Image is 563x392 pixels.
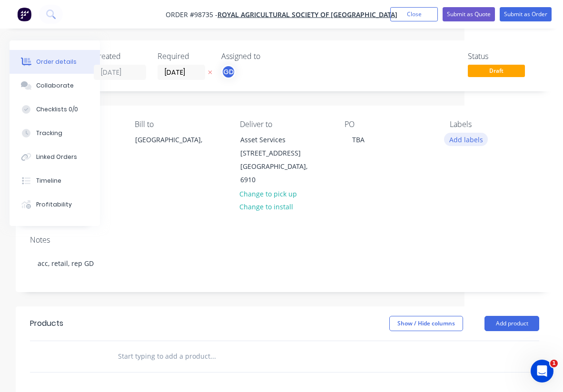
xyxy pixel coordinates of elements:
button: Tracking [10,121,100,145]
div: [GEOGRAPHIC_DATA], 6910 [240,160,319,186]
div: Profitability [36,200,72,209]
div: Bill to [135,120,224,129]
div: Checklists 0/0 [36,105,78,114]
div: Created [94,52,146,61]
button: Change to pick up [235,187,302,200]
div: acc, retail, rep GD [30,249,539,278]
div: Collaborate [36,81,74,90]
div: Notes [30,235,539,245]
button: GD [221,65,236,79]
div: Timeline [36,176,61,185]
button: Show / Hide columns [389,316,463,331]
div: Linked Orders [36,153,77,161]
div: Products [30,318,63,329]
span: 1 [550,360,558,367]
iframe: Intercom live chat [531,360,553,382]
button: Change to install [235,200,298,213]
button: Add product [484,316,539,331]
img: Factory [17,7,31,21]
div: Asset Services [STREET_ADDRESS] [240,133,319,160]
input: Start typing to add a product... [118,347,308,366]
div: Tracking [36,129,62,137]
div: Required [158,52,210,61]
span: Draft [468,65,525,77]
span: Order #98735 - [166,10,217,19]
div: Assigned to [221,52,316,61]
button: Close [390,7,438,21]
div: Labels [450,120,539,129]
div: Status [468,52,539,61]
div: [GEOGRAPHIC_DATA], [127,133,222,163]
div: Deliver to [240,120,329,129]
button: Linked Orders [10,145,100,169]
button: Timeline [10,169,100,193]
button: Submit as Order [500,7,552,21]
div: PO [345,120,434,129]
button: Collaborate [10,74,100,98]
button: Add labels [444,133,488,146]
div: Order details [36,58,77,66]
button: Profitability [10,193,100,216]
button: Order details [10,50,100,74]
a: Royal Agricultural Society of [GEOGRAPHIC_DATA] [217,10,397,19]
div: [GEOGRAPHIC_DATA], [135,133,214,147]
div: Asset Services [STREET_ADDRESS][GEOGRAPHIC_DATA], 6910 [232,133,327,187]
div: TBA [345,133,372,147]
button: Submit as Quote [443,7,495,21]
button: Checklists 0/0 [10,98,100,121]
